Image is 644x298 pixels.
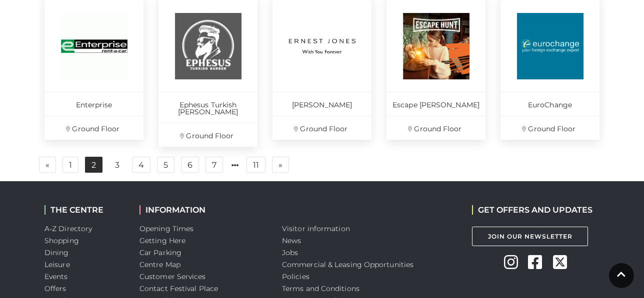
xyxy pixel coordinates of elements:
a: 5 [157,157,174,173]
p: Ground Floor [158,123,257,147]
a: 7 [205,157,223,173]
p: Enterprise [44,92,143,116]
span: « [45,161,49,168]
h2: THE CENTRE [44,205,124,215]
a: 4 [132,157,150,173]
a: Customer Services [139,272,206,281]
a: 11 [246,157,265,173]
a: Leisure [44,260,70,269]
a: Contact Festival Place [139,284,218,293]
a: Car Parking [139,248,181,257]
p: Escape [PERSON_NAME] [386,92,485,116]
a: Getting Here [139,236,185,245]
a: Centre Map [139,260,180,269]
a: A-Z Directory [44,224,92,233]
a: Commercial & Leasing Opportunities [282,260,413,269]
h2: INFORMATION [139,205,267,215]
p: Ground Floor [500,116,599,140]
a: Visitor information [282,224,350,233]
p: [PERSON_NAME] [272,92,371,116]
p: Ground Floor [386,116,485,140]
a: 2 [85,157,102,173]
a: News [282,236,301,245]
a: Jobs [282,248,298,257]
a: Join Our Newsletter [472,227,588,246]
a: Offers [44,284,66,293]
a: Events [44,272,68,281]
a: Opening Times [139,224,193,233]
p: EuroChange [500,92,599,116]
a: Dining [44,248,69,257]
span: » [278,161,282,168]
p: Ground Floor [44,116,143,140]
a: Previous [39,157,56,173]
p: Ephesus Turkish [PERSON_NAME] [158,92,257,123]
p: Ground Floor [272,116,371,140]
h2: GET OFFERS AND UPDATES [472,205,592,215]
a: 6 [181,157,199,173]
a: 3 [109,157,125,173]
a: Terms and Conditions [282,284,359,293]
a: Next [272,157,289,173]
a: Shopping [44,236,79,245]
a: 1 [62,157,78,173]
a: Policies [282,272,309,281]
